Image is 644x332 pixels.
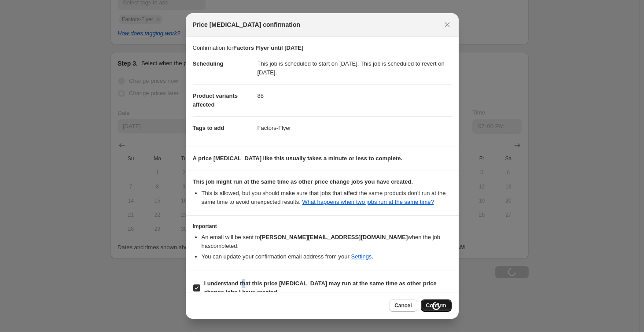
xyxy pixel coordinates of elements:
[193,223,452,230] h3: Important
[193,92,238,108] span: Product variants affected
[193,60,224,67] span: Scheduling
[258,116,452,140] dd: Factors-Flyer
[260,234,408,240] b: [PERSON_NAME][EMAIL_ADDRESS][DOMAIN_NAME]
[302,199,434,205] a: What happens when two jobs run at the same time?
[193,178,413,185] b: This job might run at the same time as other price change jobs you have created.
[389,299,417,312] button: Cancel
[202,189,452,207] li: This is allowed, but you should make sure that jobs that affect the same products don ' t run at ...
[351,253,372,260] a: Settings
[202,233,452,251] li: An email will be sent to when the job has completed .
[233,44,303,51] b: Factors Flyer until [DATE]
[193,155,403,162] b: A price [MEDICAL_DATA] like this usually takes a minute or less to complete.
[193,20,301,29] span: Price [MEDICAL_DATA] confirmation
[258,52,452,84] dd: This job is scheduled to start on [DATE]. This job is scheduled to revert on [DATE].
[204,280,437,295] b: I understand that this price [MEDICAL_DATA] may run at the same time as other price change jobs I...
[258,84,452,107] dd: 88
[202,252,452,261] li: You can update your confirmation email address from your .
[193,125,224,131] span: Tags to add
[394,302,412,309] span: Cancel
[441,18,453,31] button: Close
[193,44,452,52] p: Confirmation for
